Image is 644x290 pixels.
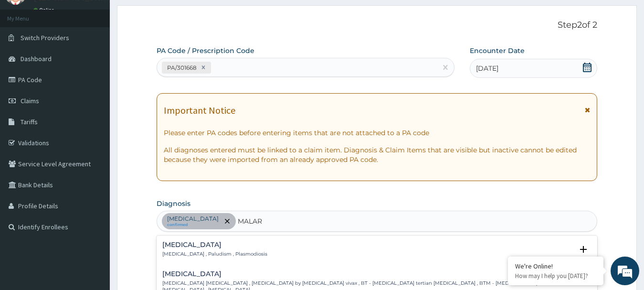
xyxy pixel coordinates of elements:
[21,118,38,126] span: Tariffs
[164,128,591,138] p: Please enter PA codes before entering items that are not attached to a PA code
[157,5,179,28] div: Minimize live chat window
[33,7,56,13] a: Online
[21,54,52,63] span: Dashboard
[157,46,254,55] label: PA Code / Prescription Code
[55,85,132,182] span: We're online!
[162,251,267,258] p: [MEDICAL_DATA] , Paludism , Plasmodiosis
[164,105,235,116] h1: Important Notice
[157,199,190,208] label: Diagnosis
[515,272,596,280] p: How may I help you today?
[470,46,525,55] label: Encounter Date
[167,223,219,227] small: confirmed
[162,270,573,278] h4: [MEDICAL_DATA]
[223,217,232,226] span: remove selection option
[164,62,198,73] div: PA/301668
[18,48,39,72] img: d_794563401_company_1708531726252_794563401
[162,241,267,248] h4: [MEDICAL_DATA]
[50,54,160,66] div: Chat with us now
[476,64,498,73] span: [DATE]
[167,215,219,223] p: [MEDICAL_DATA]
[578,244,589,255] i: open select status
[515,262,596,270] div: We're Online!
[21,97,39,105] span: Claims
[5,191,182,224] textarea: Type your message and hit 'Enter'
[157,20,598,31] p: Step 2 of 2
[164,145,591,164] p: All diagnoses entered must be linked to a claim item. Diagnosis & Claim Items that are visible bu...
[21,33,69,42] span: Switch Providers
